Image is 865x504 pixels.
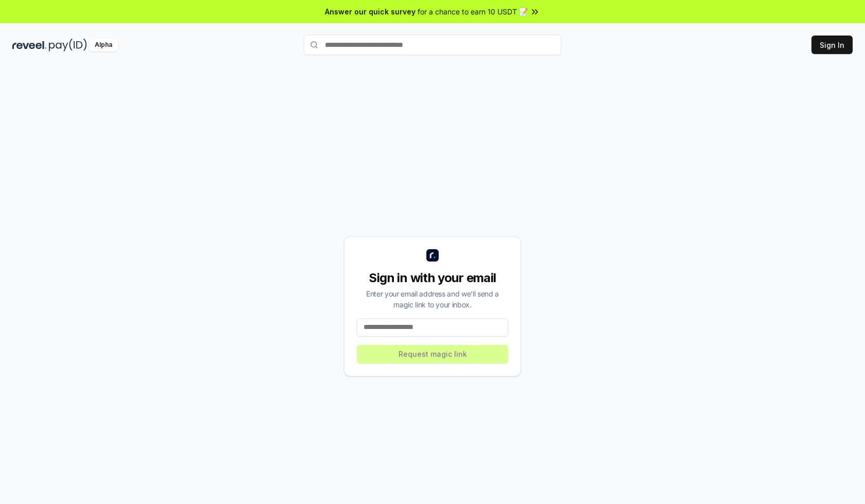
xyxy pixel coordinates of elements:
[811,36,853,54] button: Sign In
[426,249,439,262] img: logo_small
[89,39,118,51] div: Alpha
[357,288,508,310] div: Enter your email address and we’ll send a magic link to your inbox.
[418,6,528,17] span: for a chance to earn 10 USDT 📝
[325,6,416,17] span: Answer our quick survey
[12,39,47,51] img: reveel_dark
[49,39,87,51] img: pay_id
[357,270,508,286] div: Sign in with your email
